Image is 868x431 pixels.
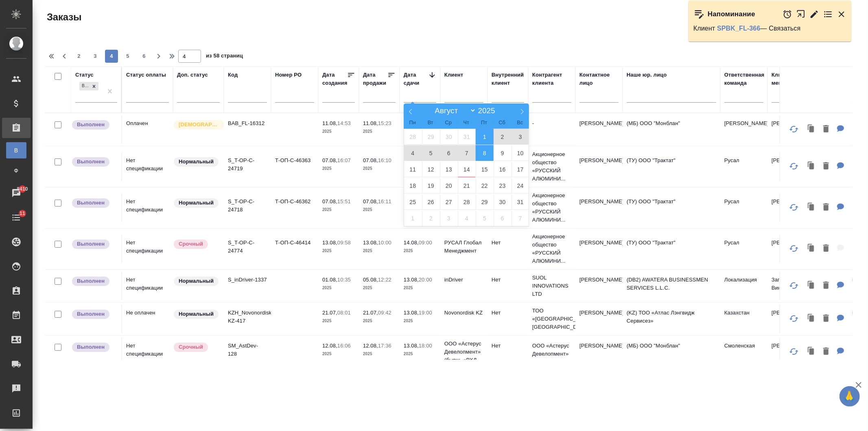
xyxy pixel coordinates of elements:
[322,284,355,292] p: 2025
[179,343,203,351] p: Срочный
[720,338,767,366] td: Смоленская
[179,158,214,166] p: Нормальный
[363,71,387,87] div: Дата продажи
[322,71,347,87] div: Дата создания
[476,210,494,226] span: Сентябрь 5, 2025
[138,50,151,63] button: 6
[363,120,378,126] p: 11.08,
[173,276,220,287] div: Статус по умолчанию для стандартных заказов
[404,120,422,125] span: Пн
[532,342,571,358] p: ООО «Астерус Девелопмент»
[404,71,428,87] div: Дата сдачи
[271,235,318,263] td: Т-ОП-С-46414
[322,317,355,325] p: 2025
[476,129,494,145] span: Август 1, 2025
[623,194,720,222] td: (ТУ) ООО "Трактат"
[440,129,458,145] span: Июль 30, 2025
[122,115,173,144] td: Оплачен
[819,310,833,327] button: Удалить
[378,157,391,163] p: 16:10
[819,199,833,216] button: Удалить
[71,309,117,320] div: Выставляет ПМ после сдачи и проведения начислений. Последний этап для ПМа
[337,120,351,126] p: 14:53
[784,276,804,295] button: Обновить
[15,209,30,218] span: 11
[772,71,811,87] div: Клиентские менеджеры
[404,310,419,316] p: 13.08,
[322,157,337,163] p: 07.08,
[228,119,267,128] p: BAB_FL-16312
[378,240,391,246] p: 10:00
[767,115,815,144] td: [PERSON_NAME]
[363,277,378,283] p: 05.08,
[173,342,220,353] div: Выставляется автоматически, если на указанный объем услуг необходимо больше времени в стандартном...
[532,191,571,224] p: Акционерное общество «РУССКИЙ АЛЮМИНИ...
[363,128,396,136] p: 2025
[512,210,529,226] span: Сентябрь 7, 2025
[89,52,102,60] span: 3
[378,120,391,126] p: 15:23
[784,156,804,176] button: Обновить
[271,152,318,181] td: Т-ОП-С-46363
[322,198,337,205] p: 07.08,
[71,276,117,287] div: Выставляет ПМ после сдачи и проведения начислений. Последний этап для ПМа
[404,350,436,358] p: 2025
[77,121,105,129] p: Выполнен
[173,198,220,209] div: Статус по умолчанию для стандартных заказов
[419,277,432,283] p: 20:00
[322,128,355,136] p: 2025
[179,199,214,207] p: Нормальный
[767,272,815,300] td: Загородних Виктория
[784,198,804,217] button: Обновить
[337,310,351,316] p: 08:01
[363,350,396,358] p: 2025
[322,277,337,283] p: 01.08,
[444,239,483,255] p: РУСАЛ Глобал Менеджмент
[444,71,463,79] div: Клиент
[122,194,173,222] td: Нет спецификации
[337,343,351,349] p: 16:06
[337,277,351,283] p: 10:35
[77,199,105,207] p: Выполнен
[494,129,512,145] span: Август 2, 2025
[71,119,117,130] div: Выставляет ПМ после сдачи и проведения начислений. Последний этап для ПМа
[179,240,203,248] p: Срочный
[378,310,391,316] p: 09:42
[173,119,220,130] div: Выставляется автоматически для первых 3 заказов нового контактного лица. Особое внимание
[532,71,571,87] div: Контрагент клиента
[228,309,267,325] p: KZH_Novonordisk-KZ-417
[173,239,220,250] div: Выставляется автоматически, если на указанный объем услуг необходимо больше времени в стандартном...
[179,121,219,129] p: [DEMOGRAPHIC_DATA]
[228,156,267,173] p: S_T-OP-C-24719
[783,9,792,19] button: Отложить
[228,276,267,284] p: S_inDriver-1337
[404,145,422,161] span: Август 4, 2025
[724,71,765,87] div: Ответственная команда
[228,71,238,79] div: Код
[458,178,476,194] span: Август 21, 2025
[77,343,105,351] p: Выполнен
[89,50,102,63] button: 3
[422,210,440,226] span: Сентябрь 2, 2025
[784,239,804,258] button: Обновить
[10,167,22,175] span: Ф
[843,388,857,405] span: 🙏
[494,161,512,177] span: Август 16, 2025
[77,277,105,285] p: Выполнен
[77,240,105,248] p: Выполнен
[337,198,351,205] p: 15:51
[363,157,378,163] p: 07.08,
[363,240,378,246] p: 13.08,
[431,106,476,115] select: Month
[404,161,422,177] span: Август 11, 2025
[458,161,476,177] span: Август 14, 2025
[532,150,571,183] p: Акционерное общество «РУССКИЙ АЛЮМИНИ...
[177,71,208,79] div: Доп. статус
[6,163,26,179] a: Ф
[767,305,815,333] td: [PERSON_NAME]
[126,71,166,79] div: Статус оплаты
[363,343,378,349] p: 12.08,
[71,239,117,250] div: Выставляет ПМ после сдачи и проведения начислений. Последний этап для ПМа
[512,178,529,194] span: Август 24, 2025
[720,305,767,333] td: Казахстан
